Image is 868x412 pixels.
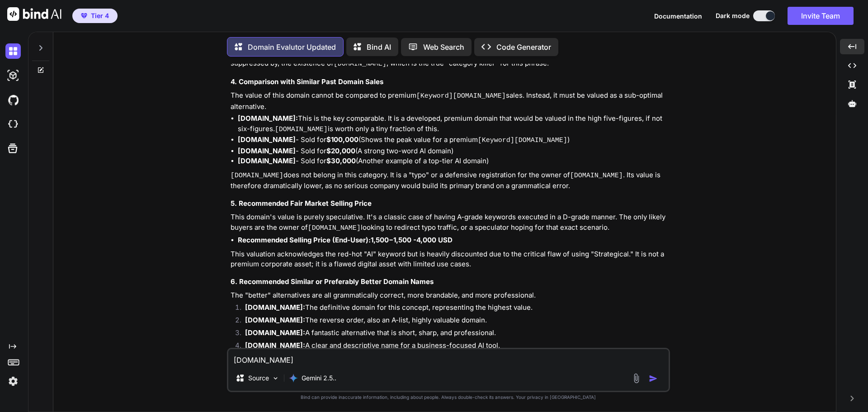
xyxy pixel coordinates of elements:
[373,236,376,244] mo: ,
[5,43,21,59] img: darkChat
[326,135,359,144] strong: $100,000
[5,117,21,132] img: cloudideIcon
[231,290,668,301] p: The "better" alternatives are all grammatically correct, more brandable, and more professional.
[238,146,668,156] li: - Sold for (A strong two-word AI domain)
[654,12,702,20] span: Documentation
[238,315,668,328] li: The reverse order, also an A-list, highly valuable domain.
[326,147,355,155] strong: $20,000
[245,341,305,350] strong: [DOMAIN_NAME]:
[289,374,298,383] img: Gemini 2.5 Pro
[423,42,464,52] p: Web Search
[238,114,298,123] strong: [DOMAIN_NAME]:
[5,374,21,389] img: settings
[245,328,305,337] strong: [DOMAIN_NAME]:
[238,135,296,144] strong: [DOMAIN_NAME]
[631,373,642,384] img: attachment
[231,249,668,270] p: This valuation acknowledges the red-hot "AI" keyword but is heavily discounted due to the critica...
[231,277,434,286] strong: 6. Recommended Similar or Preferably Better Domain Names
[7,7,61,21] img: Bind AI
[654,11,702,21] button: Documentation
[649,374,658,383] img: icon
[334,60,387,68] code: [DOMAIN_NAME]
[238,135,668,146] li: - Sold for (Shows the peak value for a premium )
[238,156,668,166] li: - Sold for (Another example of a top-tier AI domain)
[91,11,109,20] span: Tier 4
[238,114,668,135] li: This is the key comparable. It is a developed, premium domain that would be valued in the high fi...
[308,224,361,232] code: [DOMAIN_NAME]
[716,11,750,20] span: Dark mode
[389,236,393,244] mo: −
[248,42,336,52] p: Domain Evalutor Updated
[5,92,21,108] img: githubDark
[5,68,21,83] img: darkAi-studio
[231,199,372,208] strong: 5. Recommended Fair Market Selling Price
[238,156,296,165] strong: [DOMAIN_NAME]
[275,126,328,133] code: [DOMAIN_NAME]
[393,236,416,244] annotation: 1,500 -
[496,42,551,52] p: Code Generator
[416,92,506,100] code: [Keyword][DOMAIN_NAME]
[238,147,296,155] strong: [DOMAIN_NAME]
[272,374,279,382] img: Pick Models
[248,374,269,383] p: Source
[376,236,389,244] mn: 500
[238,341,668,353] li: A clear and descriptive name for a business-focused AI tool.
[245,316,305,324] strong: [DOMAIN_NAME]:
[371,236,373,244] mn: 1
[227,394,670,401] p: Bind can provide inaccurate information, including about people. Always double-check its answers....
[231,90,668,112] p: The value of this domain cannot be compared to premium sales. Instead, it must be valued as a sub...
[238,303,668,315] li: The definitive domain for this concept, representing the highest value.
[72,9,118,23] button: premiumTier 4
[788,7,854,25] button: Invite Team
[570,172,623,180] code: [DOMAIN_NAME]
[231,212,668,233] p: This domain's value is purely speculative. It's a classic case of having A-grade keywords execute...
[326,156,356,165] strong: $30,000
[231,77,383,86] strong: 4. Comparison with Similar Past Domain Sales
[302,374,336,383] p: Gemini 2.5..
[478,137,567,144] code: [Keyword][DOMAIN_NAME]
[238,236,453,244] strong: Recommended Selling Price (End-User): 4,000 USD
[367,42,391,52] p: Bind AI
[231,172,283,180] code: [DOMAIN_NAME]
[231,170,668,191] p: does not belong in this category. It is a "typo" or a defensive registration for the owner of . I...
[245,303,305,312] strong: [DOMAIN_NAME]:
[238,328,668,341] li: A fantastic alternative that is short, sharp, and professional.
[81,13,87,19] img: premium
